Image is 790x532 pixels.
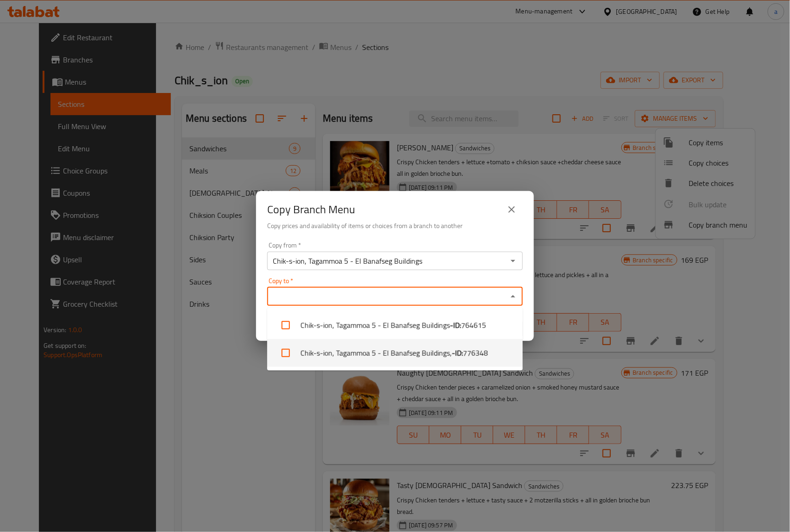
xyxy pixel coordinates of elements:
[450,320,461,331] b: - ID:
[501,198,523,221] button: close
[463,347,488,359] span: 776348
[267,221,523,231] h6: Copy prices and availability of items or choices from a branch to another
[267,311,523,339] li: Chik-s-ion, Tagammoa 5 - El Banafseg Buildings
[507,290,520,303] button: Close
[452,347,463,359] b: - ID:
[267,202,355,217] h2: Copy Branch Menu
[461,320,486,331] span: 764615
[267,339,523,367] li: Chik-s-ion, Tagammoa 5 - El Banafseg Buildings,
[507,254,520,267] button: Open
